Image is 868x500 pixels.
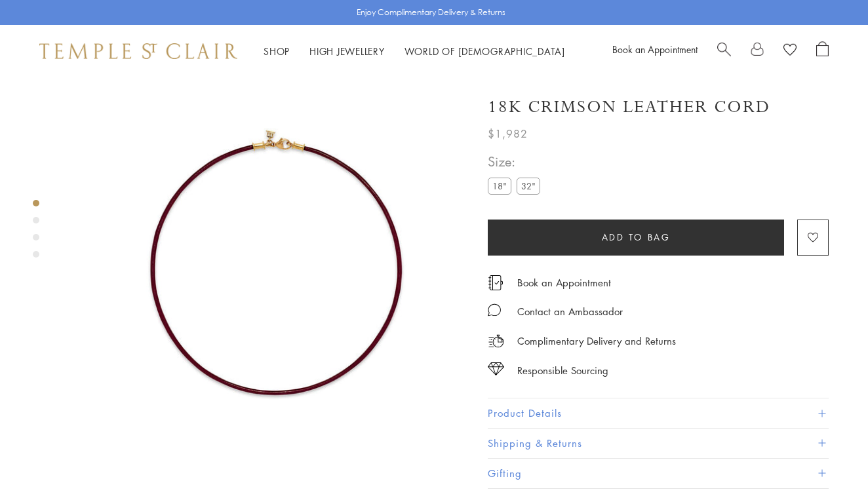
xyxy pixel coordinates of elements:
nav: Main navigation [264,43,565,60]
img: icon_sourcing.svg [488,362,504,375]
a: High JewelleryHigh Jewellery [309,45,385,58]
span: Add to bag [602,230,671,244]
a: Open Shopping Bag [816,41,829,61]
button: Shipping & Returns [488,429,829,458]
div: Responsible Sourcing [517,362,608,379]
img: MessageIcon-01_2.svg [488,303,501,317]
img: Temple St. Clair [39,43,237,59]
button: Add to bag [488,220,784,256]
a: Book an Appointment [517,275,611,290]
span: $1,982 [488,125,528,142]
img: icon_appointment.svg [488,275,503,290]
img: N00001-CRIMSN18 [85,77,468,460]
p: Complimentary Delivery and Returns [517,333,676,349]
button: Product Details [488,398,829,428]
span: Size: [488,151,545,172]
label: 32" [517,178,540,194]
a: View Wishlist [783,41,797,61]
a: Search [717,41,731,61]
p: Enjoy Complimentary Delivery & Returns [357,6,505,19]
a: ShopShop [264,45,290,58]
div: Contact an Ambassador [517,303,623,320]
img: icon_delivery.svg [488,333,504,349]
div: Product gallery navigation [33,197,39,268]
h1: 18K Crimson Leather Cord [488,96,770,119]
label: 18" [488,178,511,194]
button: Gifting [488,459,829,488]
a: World of [DEMOGRAPHIC_DATA]World of [DEMOGRAPHIC_DATA] [404,45,565,58]
a: Book an Appointment [612,43,698,56]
